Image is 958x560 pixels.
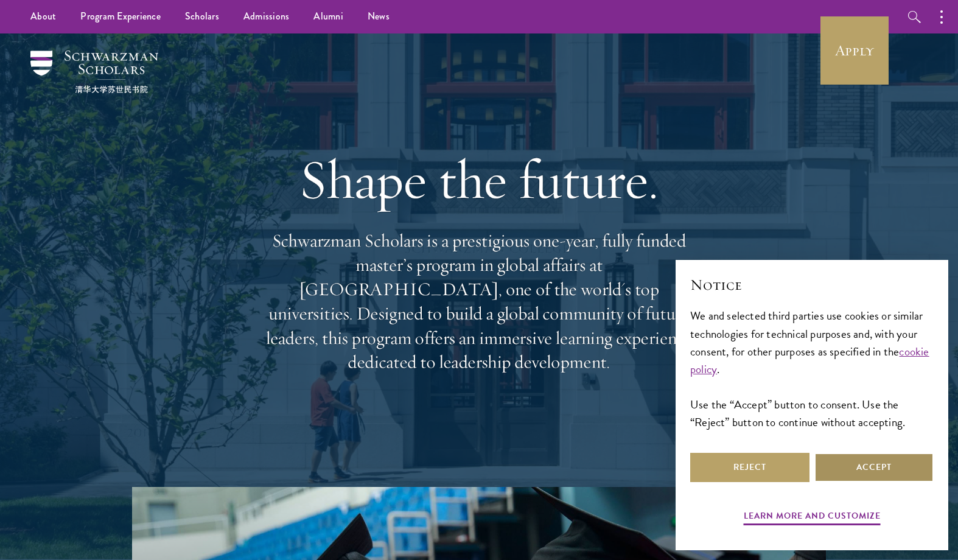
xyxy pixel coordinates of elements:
img: Schwarzman Scholars [30,51,158,93]
h2: Notice [690,275,934,295]
a: Apply [820,16,889,85]
h1: Shape the future. [260,145,698,214]
button: Learn more and customize [744,508,881,527]
button: Accept [814,453,934,482]
p: Schwarzman Scholars is a prestigious one-year, fully funded master’s program in global affairs at... [260,229,698,374]
button: Reject [690,453,809,482]
a: cookie policy [690,343,929,378]
div: We and selected third parties use cookies or similar technologies for technical purposes and, wit... [690,307,934,430]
